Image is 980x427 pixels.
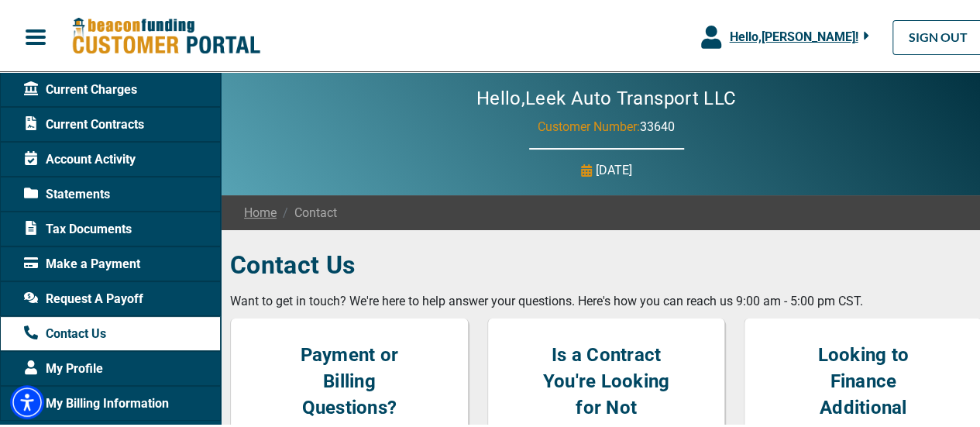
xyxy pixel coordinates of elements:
span: Make a Payment [24,253,140,271]
span: Contact [277,201,337,220]
span: My Profile [24,357,103,376]
p: [DATE] [596,159,632,177]
span: Current Contracts [24,113,144,132]
span: My Billing Information [24,392,169,411]
h2: Hello, Leek Auto Transport LLC [430,85,782,108]
span: 33640 [640,117,675,132]
span: Customer Number: [538,117,640,132]
span: Statements [24,183,110,201]
span: Current Charges [24,78,137,97]
span: Hello, [PERSON_NAME] ! [729,27,858,42]
a: Home [244,201,277,220]
span: Tax Documents [24,218,132,236]
span: Contact Us [24,322,106,341]
span: Request A Payoff [24,288,143,306]
div: Accessibility Menu [10,383,44,417]
span: Account Activity [24,148,136,167]
img: Beacon Funding Customer Portal Logo [71,15,260,54]
h4: Payment or Billing Questions? [254,339,445,418]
